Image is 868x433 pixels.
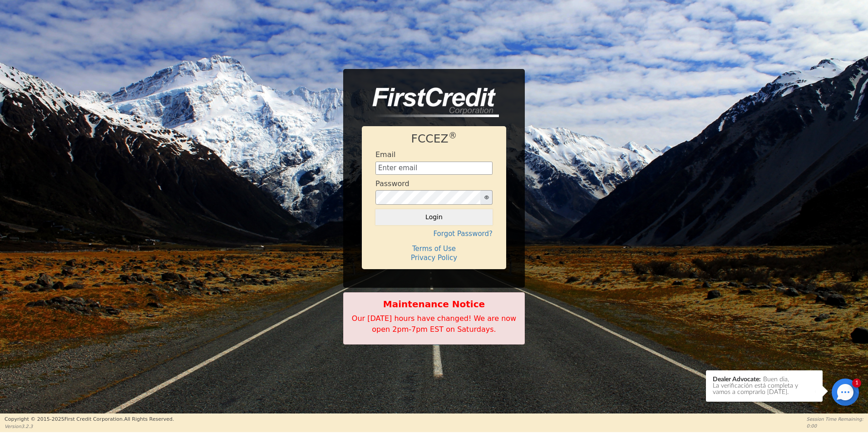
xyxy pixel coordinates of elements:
[807,423,863,429] p: 0:00
[375,254,493,262] h4: Privacy Policy
[375,162,493,175] input: Enter email
[375,190,481,205] input: password
[375,150,395,159] h4: Email
[807,416,863,423] p: Session Time Remaining:
[375,245,493,253] h4: Terms of Use
[362,88,499,118] img: logo-CMu_cnol.png
[713,376,761,383] span: Dealer Advocate:
[348,297,520,311] b: Maintenance Notice
[375,179,409,188] h4: Password
[124,416,174,422] span: All Rights Reserved.
[375,132,493,146] h1: FCCEZ
[375,230,493,238] h4: Forgot Password?
[375,209,493,225] button: Login
[713,376,816,395] div: Buen dia, La verificación está completa y vamos a comprarlo [DATE].
[5,416,174,423] p: Copyright © 2015- 2025 First Credit Corporation.
[5,423,174,430] p: Version 3.2.3
[852,379,861,388] div: 1
[449,131,457,140] sup: ®
[352,314,516,334] span: Our [DATE] hours have changed! We are now open 2pm-7pm EST on Saturdays.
